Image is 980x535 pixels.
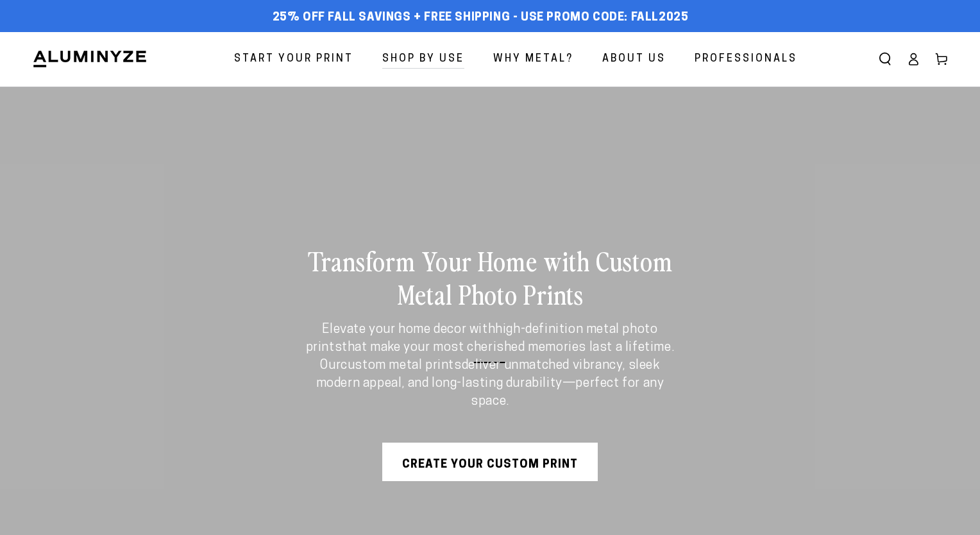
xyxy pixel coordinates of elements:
[373,42,474,76] a: Shop By Use
[695,50,797,69] span: Professionals
[382,50,464,69] span: Shop By Use
[273,11,689,25] span: 25% off FALL Savings + Free Shipping - Use Promo Code: FALL2025
[234,50,353,69] span: Start Your Print
[602,50,666,69] span: About Us
[306,323,658,354] strong: high-definition metal photo prints
[493,50,573,69] span: Why Metal?
[300,244,680,310] h2: Transform Your Home with Custom Metal Photo Prints
[871,45,899,73] summary: Search our site
[484,42,583,76] a: Why Metal?
[32,49,148,69] img: Aluminyze
[685,42,807,76] a: Professionals
[224,42,363,76] a: Start Your Print
[341,359,461,372] strong: custom metal prints
[593,42,675,76] a: About Us
[382,443,598,481] a: Create Your Custom Print
[300,321,680,411] p: Elevate your home decor with that make your most cherished memories last a lifetime. Our deliver ...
